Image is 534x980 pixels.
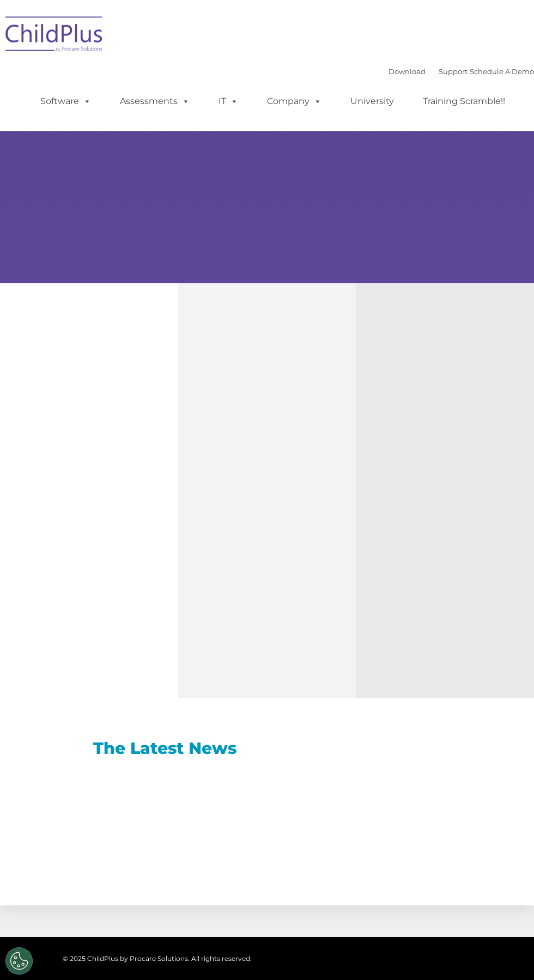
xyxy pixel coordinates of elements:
[81,738,250,759] h3: The Latest News
[412,90,516,112] a: Training Scramble!!
[208,90,249,112] a: IT
[29,90,102,112] a: Software
[109,90,201,112] a: Assessments
[339,90,405,112] a: University
[470,67,534,76] a: Schedule A Demo
[439,67,468,76] a: Support
[389,67,426,76] a: Download
[5,947,33,975] button: Cookies Settings
[389,67,534,76] font: |
[63,954,252,963] span: © 2025 ChildPlus by Procare Solutions. All rights reserved.
[256,90,332,112] a: Company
